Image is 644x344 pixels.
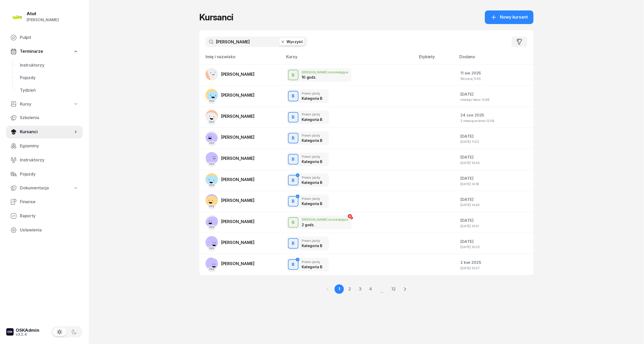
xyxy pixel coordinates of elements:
button: B [288,70,298,80]
a: 1 [335,284,344,294]
a: PKK[PERSON_NAME] [206,257,255,270]
span: [PERSON_NAME] [221,177,255,182]
a: 2 [345,284,354,294]
div: [DATE] [461,133,529,140]
a: [PERSON_NAME] [206,68,255,80]
span: [PERSON_NAME] [221,261,255,266]
div: Prawo jazdy [302,239,322,242]
span: Nowy kursant [500,14,528,21]
div: B [290,218,297,227]
span: Ustawienia [20,227,78,234]
div: [DATE] 11:23 [461,140,529,143]
div: PKK [208,183,216,187]
div: Kategoria B [302,96,322,101]
div: PKK [208,225,216,229]
a: Egzaminy [6,140,83,152]
a: PKK[PERSON_NAME] [206,173,255,186]
span: Pojazdy [20,74,78,81]
div: Kategoria B [302,159,322,164]
div: [DATE] [461,154,529,161]
a: Pulpit [6,31,83,44]
div: Prawo jazdy [302,92,322,95]
th: Kursy [283,53,416,65]
span: [PERSON_NAME] [221,240,255,245]
span: [PERSON_NAME] [221,198,255,203]
span: Instruktorzy [20,62,78,69]
a: Kursanci [6,126,83,138]
div: PKK [208,99,216,103]
span: Terminarze [20,48,43,55]
span: ... [376,284,388,294]
div: PKK [208,120,216,124]
div: [PERSON_NAME] doszkalające [302,218,348,221]
div: B [290,71,297,80]
div: Kategoria B [302,201,322,206]
a: Ustawienia [6,224,83,236]
span: [PERSON_NAME] [221,156,255,161]
span: Pulpit [20,34,78,41]
div: [DATE] [461,217,529,224]
div: Prawo jazdy [302,113,322,116]
div: [DATE] 10:01 [461,224,529,228]
th: Etykiety [416,53,456,65]
a: PKK[PERSON_NAME] [206,215,255,228]
a: PKK[PERSON_NAME] [206,194,255,207]
button: B [288,91,298,101]
div: [DATE] [461,196,529,203]
a: Tydzień [16,84,83,97]
span: [PERSON_NAME] [221,114,255,119]
button: Wyczyść [279,38,304,45]
a: Dokumentacja [6,182,83,194]
div: [PERSON_NAME] doszkalające [302,71,348,74]
span: Kursy [20,101,31,108]
div: Wczoraj 11:55 [461,77,529,80]
div: B [290,260,297,269]
div: 2 kwi 2025 [461,259,529,266]
a: Kursy [6,98,83,110]
div: B [290,239,297,248]
a: Nowy kursant [485,10,534,24]
span: Raporty [20,213,78,219]
button: B [288,217,298,228]
a: Instruktorzy [6,154,83,166]
a: 4 [366,284,375,294]
button: B [288,259,298,270]
a: Raporty [6,210,83,222]
div: v3.2.4 [16,333,39,336]
button: B [288,196,298,207]
div: [DATE] 10:45 [461,161,529,165]
div: Prawo jazdy [302,197,322,200]
div: Prawo jazdy [302,155,322,158]
div: Prawo jazdy [302,260,322,264]
a: 3 [355,284,365,294]
div: Prawo jazdy [302,176,322,179]
a: PKK[PERSON_NAME] [206,152,255,165]
a: PKK[PERSON_NAME] [206,131,255,143]
div: PKK [208,162,216,166]
span: [PERSON_NAME] [221,92,255,98]
span: Dokumentacja [20,185,49,191]
div: Kategoria B [302,180,322,185]
button: B [288,112,298,123]
div: [DATE] 14:18 [461,182,529,186]
div: B [290,92,297,101]
span: Pojazdy [20,171,78,178]
a: Pojazdy [16,72,83,84]
th: Imię i nazwisko [199,53,283,65]
span: Szkolenia [20,114,78,121]
div: Kategoria B [302,243,322,248]
div: 2 godz. [302,223,329,227]
a: PKK[PERSON_NAME] [206,236,255,249]
div: [DATE] [461,238,529,245]
span: [PERSON_NAME] [221,135,255,140]
div: 10 godz. [302,75,329,79]
div: Kategoria B [302,117,322,122]
div: PKK [208,205,216,208]
div: [DATE] 14:45 [461,203,529,207]
span: Tydzień [20,87,78,94]
div: PKK [208,247,216,250]
div: PKK [208,267,216,271]
span: Finanse [20,199,78,205]
div: 24 cze 2025 [461,112,529,119]
a: PKK[PERSON_NAME] [206,89,255,101]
